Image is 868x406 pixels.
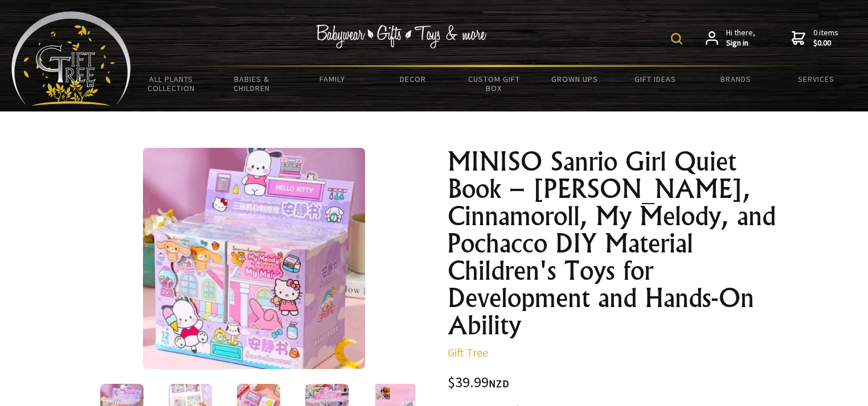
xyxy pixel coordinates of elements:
a: All Plants Collection [131,67,212,100]
a: Babies & Children [212,67,293,100]
div: $39.99 [448,375,780,391]
strong: $0.00 [813,38,838,48]
a: Brands [695,67,776,91]
a: Custom Gift Box [453,67,534,100]
img: Babywear - Gifts - Toys & more [316,24,486,48]
a: Services [776,67,857,91]
img: Babyware - Gifts - Toys and more... [11,11,131,106]
a: Gift Tree [448,345,488,359]
a: Gift Ideas [615,67,695,91]
span: Hi there, [726,28,755,48]
a: Decor [373,67,454,91]
span: 0 items [813,27,838,48]
a: Grown Ups [534,67,615,91]
a: Hi there,Sign in [706,28,755,48]
strong: Sign in [726,38,755,48]
a: 0 items$0.00 [792,28,838,48]
img: MINISO Sanrio Girl Quiet Book – Kuromi, Cinnamoroll, My Melody, and Pochacco DIY Material Childre... [143,148,365,369]
a: Family [292,67,373,91]
span: NZD [489,377,509,390]
img: product search [671,33,682,44]
h1: MINISO Sanrio Girl Quiet Book – [PERSON_NAME], Cinnamoroll, My Melody, and Pochacco DIY Material ... [448,148,780,339]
